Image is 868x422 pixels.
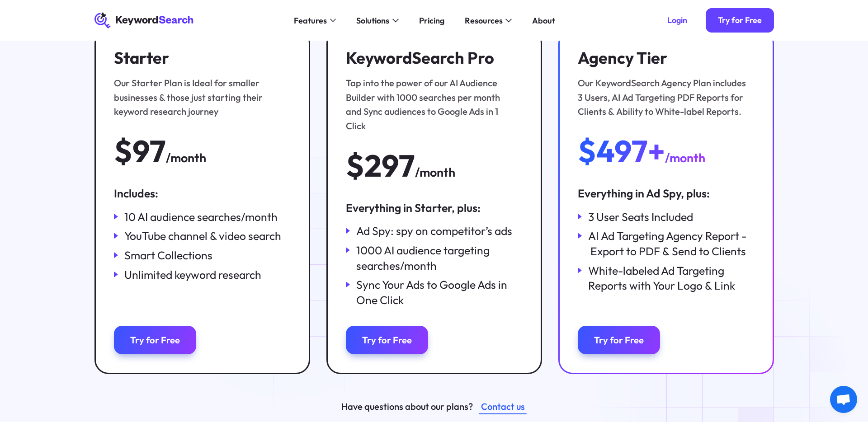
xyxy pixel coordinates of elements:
div: Features [294,14,327,27]
a: Try for Free [346,326,428,354]
div: Try for Free [718,15,762,26]
div: /month [166,148,206,167]
div: Pricing [419,14,444,27]
div: Try for Free [130,334,180,346]
div: 3 User Seats Included [588,209,693,225]
div: YouTube channel & video search [124,228,281,244]
div: Includes: [114,186,290,201]
div: $497+ [578,135,665,168]
div: Everything in Ad Spy, plus: [578,186,754,201]
div: Sync Your Ads to Google Ads in One Click [356,277,523,307]
a: Login [655,8,699,33]
div: Have questions about our plans? [341,399,473,414]
a: Try for Free [706,8,774,33]
div: /month [415,163,455,182]
a: Pricing [413,12,450,28]
div: 10 AI audience searches/month [124,209,278,225]
a: About [526,12,561,28]
div: Try for Free [594,334,644,346]
div: White-labeled Ad Targeting Reports with Your Logo & Link [588,263,755,293]
h3: Starter [114,48,285,68]
div: Login [667,15,687,26]
a: Contact us [479,399,527,415]
div: Tap into the power of our AI Audience Builder with 1000 searches per month and Sync audiences to ... [346,76,517,133]
div: AI Ad Targeting Agency Report - Export to PDF & Send to Clients [588,228,755,258]
div: $97 [114,135,166,168]
div: $297 [346,150,415,182]
div: Contact us [481,399,525,414]
div: Our KeywordSearch Agency Plan includes 3 Users, AI Ad Targeting PDF Reports for Clients & Ability... [578,76,749,119]
div: Solutions [356,14,389,27]
div: /month [665,148,705,167]
a: Try for Free [114,326,196,354]
h3: Agency Tier [578,48,749,68]
div: Our Starter Plan is Ideal for smaller businesses & those just starting their keyword research jou... [114,76,285,119]
div: About [532,14,555,27]
div: Unlimited keyword research [124,267,261,282]
div: Open chat [830,386,857,413]
a: Try for Free [578,326,660,354]
div: 1000 AI audience targeting searches/month [356,243,523,273]
div: Smart Collections [124,248,212,263]
div: Try for Free [362,334,412,346]
h3: KeywordSearch Pro [346,48,517,68]
div: Everything in Starter, plus: [346,200,522,216]
div: Ad Spy: spy on competitor’s ads [356,223,512,239]
div: Resources [465,14,503,27]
